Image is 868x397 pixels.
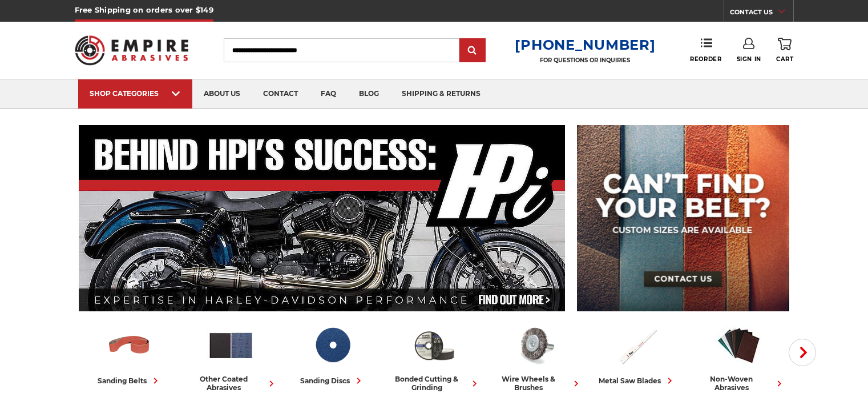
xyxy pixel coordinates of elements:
[613,322,661,369] img: Metal Saw Blades
[577,125,789,311] img: promo banner for custom belts.
[388,322,481,392] a: bonded cutting & grinding
[737,55,761,63] span: Sign In
[300,375,365,387] div: sanding discs
[348,79,390,109] a: blog
[490,322,582,392] a: wire wheels & brushes
[390,79,492,109] a: shipping & returns
[207,322,255,369] img: Other Coated Abrasives
[461,39,484,62] input: Submit
[75,28,189,73] img: Empire Abrasives
[106,322,153,369] img: Sanding Belts
[309,322,356,369] img: Sanding Discs
[730,6,793,22] a: CONTACT US
[776,38,793,63] a: Cart
[515,37,655,53] a: [PHONE_NUMBER]
[309,79,348,109] a: faq
[185,322,277,392] a: other coated abrasives
[286,322,379,387] a: sanding discs
[79,125,566,311] img: Banner for an interview featuring Horsepower Inc who makes Harley performance upgrades featured o...
[690,38,721,62] a: Reorder
[693,322,785,392] a: non-woven abrasives
[515,57,655,64] p: FOR QUESTIONS OR INQUIRIES
[693,375,785,392] div: non-woven abrasives
[690,55,721,63] span: Reorder
[490,375,582,392] div: wire wheels & brushes
[98,375,162,387] div: sanding belts
[388,375,481,392] div: bonded cutting & grinding
[512,322,559,369] img: Wire Wheels & Brushes
[252,79,309,109] a: contact
[591,322,684,387] a: metal saw blades
[83,322,176,387] a: sanding belts
[776,55,793,63] span: Cart
[599,375,676,387] div: metal saw blades
[789,339,816,366] button: Next
[90,89,181,98] div: SHOP CATEGORIES
[192,79,252,109] a: about us
[185,375,277,392] div: other coated abrasives
[715,322,762,369] img: Non-woven Abrasives
[410,322,458,369] img: Bonded Cutting & Grinding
